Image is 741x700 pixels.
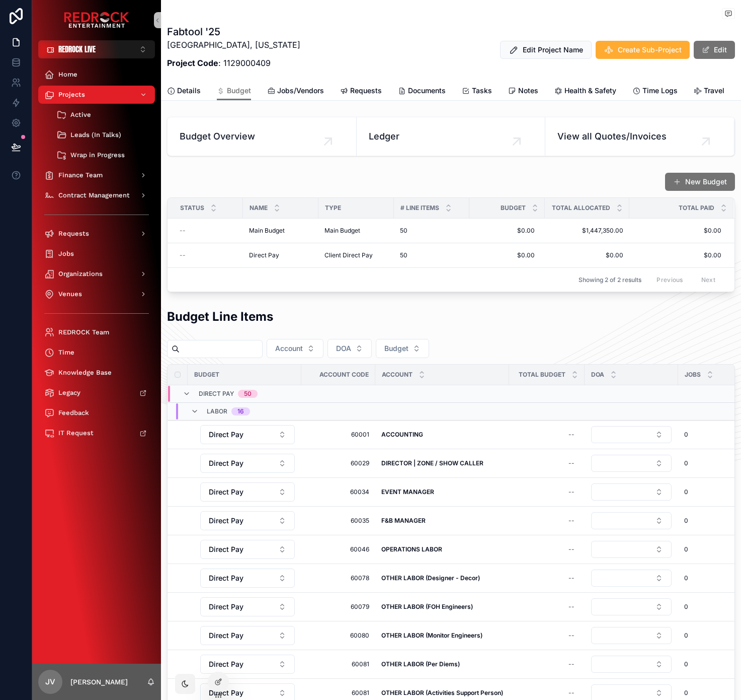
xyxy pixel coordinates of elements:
span: Requests [350,86,382,96]
a: OTHER LABOR (Activities Support Person) [381,689,503,697]
span: 60081 [307,660,369,668]
a: -- [515,541,579,557]
span: Leads (In Talks) [70,131,121,139]
a: Time Logs [632,82,678,102]
span: Account [382,371,413,379]
a: Contract Management [38,186,155,204]
a: 60079 [307,603,369,611]
button: Edit Project Name [500,41,592,59]
span: Finance Team [58,171,103,179]
span: 60046 [307,545,369,553]
a: Select Button [200,511,295,531]
button: Select Button [591,455,672,472]
span: Feedback [58,409,89,417]
span: Venues [58,290,82,298]
span: Client Direct Pay [324,251,373,259]
span: Direct Pay [249,251,279,259]
span: $0.00 [630,251,721,259]
strong: EVENT MANAGER [381,488,434,496]
a: EVENT MANAGER [381,488,503,496]
a: $0.00 [630,227,721,235]
a: Select Button [200,625,295,646]
button: Select Button [200,511,295,530]
div: -- [568,517,574,525]
button: Select Button [200,626,295,645]
div: -- [568,488,574,496]
a: ACCOUNTING [381,431,503,439]
span: Budget [384,343,408,354]
div: -- [568,689,574,697]
a: Projects [38,86,155,104]
strong: OTHER LABOR (Monitor Engineers) [381,632,482,639]
div: -- [568,545,574,553]
a: Direct Pay [249,251,312,259]
strong: OTHER LABOR (Per Diems) [381,660,460,668]
span: DOA [591,371,604,379]
a: 50 [400,251,463,259]
span: Edit Project Name [523,45,583,55]
span: 50 [400,227,407,235]
strong: OPERATIONS LABOR [381,545,442,553]
a: 60034 [307,488,369,496]
a: Time [38,343,155,362]
a: New Budget [665,173,735,191]
button: Select Button [591,656,672,673]
span: Labor [207,407,227,415]
span: Knowledge Base [58,369,112,377]
span: -- [180,227,186,235]
a: OTHER LABOR (Per Diems) [381,660,503,668]
span: 60080 [307,632,369,640]
div: -- [568,632,574,640]
a: Notes [508,82,538,102]
span: Organizations [58,270,103,278]
span: -- [180,251,186,259]
h1: Fabtool '25 [167,25,300,39]
a: 60035 [307,517,369,525]
span: Active [70,111,91,119]
a: $1,447,350.00 [551,227,623,235]
span: 0 [684,689,688,697]
span: 0 [684,459,688,467]
span: Status [180,204,204,212]
a: OTHER LABOR (FOH Engineers) [381,603,503,611]
span: Type [325,204,341,212]
button: Select Button [591,426,672,443]
a: Select Button [200,654,295,674]
span: Direct Pay [209,430,243,440]
a: -- [180,227,237,235]
span: Direct Pay [209,516,243,526]
span: Main Budget [249,227,285,235]
strong: F&B MANAGER [381,517,426,524]
a: IT Request [38,424,155,442]
a: 50 [400,227,463,235]
a: Knowledge Base [38,364,155,382]
span: Home [58,71,77,79]
p: [PERSON_NAME] [70,677,128,687]
a: Select Button [200,482,295,502]
button: Select Button [200,482,295,502]
span: Budget [194,371,219,379]
span: Account Code [319,371,369,379]
p: : 1129000409 [167,57,300,69]
span: Ledger [369,129,533,144]
button: Select Button [591,627,672,644]
span: IT Request [58,429,94,437]
span: DOA [336,343,351,354]
span: REDROCK Team [58,328,109,336]
span: 0 [684,603,688,611]
a: Leads (In Talks) [50,126,155,144]
a: Jobs/Vendors [267,82,324,102]
a: -- [515,513,579,529]
button: Select Button [591,598,672,615]
a: Organizations [38,265,155,283]
a: 60029 [307,459,369,467]
a: -- [515,570,579,586]
span: 0 [684,660,688,668]
span: Direct Pay [209,631,243,641]
a: REDROCK Team [38,323,155,341]
span: Total Allocated [552,204,610,212]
